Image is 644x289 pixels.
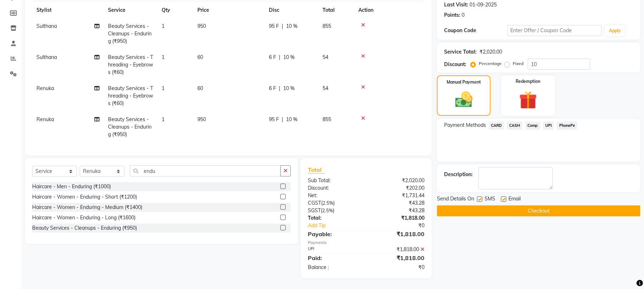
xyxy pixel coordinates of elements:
[130,165,281,176] input: Search or Scan
[269,85,276,92] span: 6 F
[489,121,504,130] span: CARD
[462,11,464,19] div: 0
[318,2,354,18] th: Total
[303,177,366,184] div: Sub Total:
[444,48,477,56] div: Service Total:
[444,121,486,129] span: Payment Methods
[557,121,577,130] span: PhonePe
[283,54,295,61] span: 10 %
[303,184,366,192] div: Discount:
[513,60,523,67] label: Fixed
[36,54,57,60] span: Sulthana
[513,89,543,111] img: _gift.svg
[308,166,324,174] span: Total
[265,2,318,18] th: Disc
[480,48,502,56] div: ₹2,020.00
[308,200,321,206] span: CGST
[303,199,366,207] div: ( )
[366,207,430,214] div: ₹43.28
[323,54,328,60] span: 54
[508,195,521,204] span: Email
[108,116,152,138] span: Beauty Services - Cleanups - Enduring (₹950)
[197,54,203,60] span: 60
[308,240,424,246] div: Payments
[303,254,366,262] div: Paid:
[286,116,298,123] span: 10 %
[444,1,468,9] div: Last Visit:
[485,195,495,204] span: SMS
[193,2,265,18] th: Price
[162,23,164,29] span: 1
[507,25,602,36] input: Enter Offer / Coupon Code
[279,54,280,61] span: |
[377,222,430,229] div: ₹0
[36,116,54,123] span: Renuka
[32,193,137,201] div: Haircare - Women - Enduring - Short (₹1200)
[525,121,540,130] span: Comp
[32,183,111,190] div: Haircare - Men - Enduring (₹1000)
[437,205,640,216] button: Checkout
[447,79,481,85] label: Manual Payment
[507,121,522,130] span: CASH
[366,192,430,199] div: ₹1,731.44
[437,195,474,204] span: Send Details On
[366,184,430,192] div: ₹202.00
[282,116,283,123] span: |
[470,1,497,9] div: 01-09-2025
[450,90,478,110] img: _cash.svg
[444,11,460,19] div: Points:
[162,85,164,91] span: 1
[269,116,279,123] span: 95 F
[543,121,554,130] span: UPI
[197,85,203,91] span: 60
[269,54,276,61] span: 6 F
[323,200,333,206] span: 2.5%
[197,23,206,29] span: 950
[366,214,430,222] div: ₹1,818.00
[323,85,328,91] span: 54
[162,116,164,123] span: 1
[32,2,104,18] th: Stylist
[303,264,366,271] div: Balance :
[322,208,333,213] span: 2.5%
[108,85,153,106] span: Beauty Services - Threading - Eyebrows (₹60)
[516,78,540,85] label: Redemption
[366,230,430,238] div: ₹1,818.00
[32,204,142,211] div: Haircare - Women - Enduring - Medium (₹1400)
[303,246,366,253] div: UPI
[366,177,430,184] div: ₹2,020.00
[32,214,136,221] div: Haircare - Women - Enduring - Long (₹1600)
[303,222,377,229] a: Add Tip
[303,207,366,214] div: ( )
[308,207,321,214] span: SGST
[366,246,430,253] div: ₹1,818.00
[197,116,206,123] span: 950
[162,54,164,60] span: 1
[108,54,153,75] span: Beauty Services - Threading - Eyebrows (₹60)
[444,61,466,68] div: Discount:
[32,224,137,232] div: Beauty Services - Cleanups - Enduring (₹950)
[279,85,280,92] span: |
[283,85,295,92] span: 10 %
[282,23,283,30] span: |
[269,23,279,30] span: 95 F
[366,199,430,207] div: ₹43.28
[366,254,430,262] div: ₹1,818.00
[104,2,157,18] th: Service
[108,23,152,44] span: Beauty Services - Cleanups - Enduring (₹950)
[157,2,193,18] th: Qty
[36,85,54,91] span: Renuka
[444,171,473,178] div: Description:
[366,264,430,271] div: ₹0
[323,116,331,123] span: 855
[303,230,366,238] div: Payable:
[286,23,298,30] span: 10 %
[303,192,366,199] div: Net:
[354,2,424,18] th: Action
[605,25,625,36] button: Apply
[303,214,366,222] div: Total:
[444,27,507,34] div: Coupon Code
[479,60,502,67] label: Percentage
[36,23,57,29] span: Sulthana
[323,23,331,29] span: 855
